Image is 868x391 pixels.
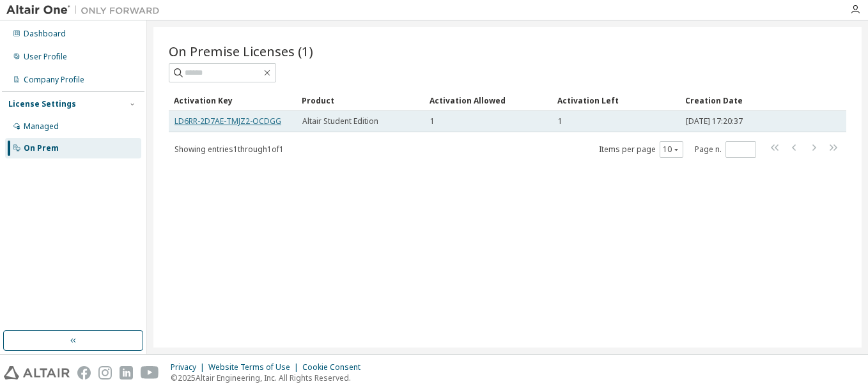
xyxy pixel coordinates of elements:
[169,42,313,60] span: On Premise Licenses (1)
[302,90,419,111] div: Product
[174,90,291,111] div: Activation Key
[208,362,302,372] div: Website Terms of Use
[77,366,91,379] img: facebook.svg
[24,143,59,153] div: On Prem
[6,4,166,17] img: Altair One
[557,90,675,111] div: Activation Left
[98,366,112,379] img: instagram.svg
[599,141,683,158] span: Items per page
[302,362,368,372] div: Cookie Consent
[558,116,562,126] span: 1
[430,90,547,111] div: Activation Allowed
[302,116,378,126] span: Altair Student Edition
[24,52,67,62] div: User Profile
[685,90,790,111] div: Creation Date
[695,141,756,158] span: Page n.
[686,116,743,126] span: [DATE] 17:20:37
[171,362,208,372] div: Privacy
[4,366,70,379] img: altair_logo.svg
[430,116,435,126] span: 1
[120,366,133,379] img: linkedin.svg
[24,121,59,132] div: Managed
[174,116,281,126] a: LD6RR-2D7AE-TMJZ2-OCDGG
[24,29,66,39] div: Dashboard
[24,75,84,85] div: Company Profile
[174,144,284,155] span: Showing entries 1 through 1 of 1
[171,372,368,383] p: © 2025 Altair Engineering, Inc. All Rights Reserved.
[141,366,159,379] img: youtube.svg
[8,99,76,109] div: License Settings
[663,144,680,155] button: 10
